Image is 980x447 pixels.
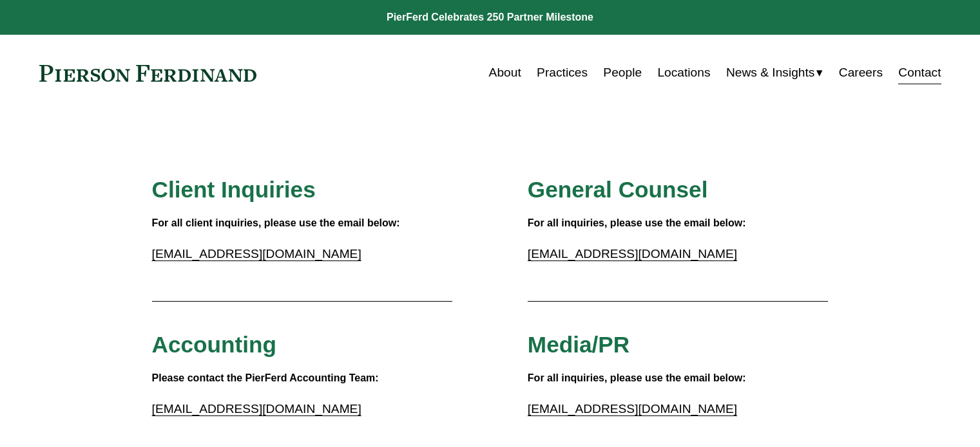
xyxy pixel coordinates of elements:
a: [EMAIL_ADDRESS][DOMAIN_NAME] [152,247,361,260]
a: Practices [537,60,588,85]
span: Accounting [152,332,277,357]
span: General Counsel [528,177,708,202]
strong: For all client inquiries, please use the email below: [152,217,400,228]
a: Locations [657,60,710,85]
a: People [603,60,642,85]
a: [EMAIL_ADDRESS][DOMAIN_NAME] [152,402,361,415]
strong: For all inquiries, please use the email below: [528,217,746,228]
a: [EMAIL_ADDRESS][DOMAIN_NAME] [528,247,737,260]
strong: Please contact the PierFerd Accounting Team: [152,372,379,383]
span: Media/PR [528,332,629,357]
a: [EMAIL_ADDRESS][DOMAIN_NAME] [528,402,737,415]
strong: For all inquiries, please use the email below: [528,372,746,383]
a: About [489,60,521,85]
a: Careers [839,60,883,85]
a: Contact [898,60,941,85]
span: News & Insights [726,62,815,84]
a: folder dropdown [726,60,823,85]
span: Client Inquiries [152,177,316,202]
